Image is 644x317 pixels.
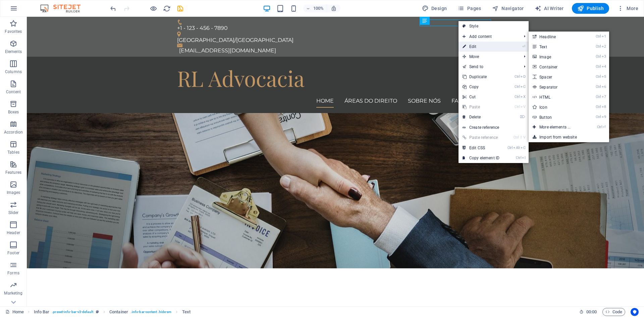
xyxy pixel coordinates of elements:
[131,308,171,316] span: . info-bar-content .hide-sm
[109,308,128,316] span: Click to select. Double-click to edit
[7,250,19,256] p: Footer
[34,308,191,316] nav: breadcrumb
[419,3,450,14] div: Design (Ctrl+Alt+Y)
[596,64,601,69] i: Ctrl
[617,5,638,12] span: More
[605,308,622,316] span: Code
[459,153,503,163] a: CtrlICopy element ID
[521,105,525,109] i: V
[489,3,527,14] button: Navigator
[596,85,601,89] i: Ctrl
[492,5,524,12] span: Navigator
[521,74,525,79] i: D
[522,44,525,49] i: ⏎
[529,32,584,42] a: Ctrl1Headline
[596,54,601,59] i: Ctrl
[602,44,606,49] i: 2
[596,105,601,109] i: Ctrl
[176,5,184,12] i: Save (Ctrl+S)
[591,309,592,314] span: :
[529,102,584,112] a: Ctrl8Icon
[459,143,503,153] a: CtrlAltCEdit CSS
[163,5,171,12] i: Reload page
[523,135,525,140] i: V
[579,308,597,316] h6: Session time
[109,5,117,12] i: Undo: Change text (Ctrl+Z)
[602,115,606,119] i: 9
[529,132,609,142] a: Import from website
[596,115,601,119] i: Ctrl
[459,62,519,72] a: Send to
[5,170,21,175] p: Features
[459,82,503,92] a: CtrlCCopy
[507,146,513,150] i: Ctrl
[455,3,484,14] button: Pages
[4,129,23,135] p: Accordion
[459,42,503,52] a: ⏎Edit
[521,146,525,150] i: C
[313,4,324,12] h6: 100%
[602,85,606,89] i: 6
[4,290,22,296] p: Marketing
[529,92,584,102] a: Ctrl7HTML
[535,5,564,12] span: AI Writer
[602,64,606,69] i: 4
[182,308,191,316] span: Click to select. Double-click to edit
[459,32,519,42] span: Add content
[529,112,584,122] a: Ctrl9Button
[331,5,337,11] i: On resize automatically adjust zoom level to fit chosen device.
[586,308,597,316] span: 00 00
[614,3,641,14] button: More
[459,122,529,133] a: Create reference
[515,74,520,79] i: Ctrl
[459,52,519,62] span: Move
[422,5,447,12] span: Design
[602,95,606,99] i: 7
[8,109,19,115] p: Boxes
[596,95,601,99] i: Ctrl
[513,146,520,150] i: Alt
[419,3,450,14] button: Design
[459,133,503,143] a: Ctrl⇧VPaste reference
[34,308,50,316] span: Click to select. Double-click to edit
[521,95,525,99] i: X
[6,89,21,95] p: Content
[149,4,157,12] button: Click here to leave preview mode and continue editing
[7,150,19,155] p: Tables
[572,3,609,14] button: Publish
[96,310,99,314] i: This element is a customizable preset
[8,210,19,215] p: Slider
[529,72,584,82] a: Ctrl5Spacer
[631,308,639,316] button: Usercentrics
[7,230,20,235] p: Header
[529,62,584,72] a: Ctrl4Container
[529,42,584,52] a: Ctrl2Text
[596,44,601,49] i: Ctrl
[5,308,24,316] a: Click to cancel selection. Double-click to open Pages
[520,135,523,140] i: ⇧
[515,85,520,89] i: Ctrl
[459,102,503,112] a: CtrlVPaste
[5,69,22,74] p: Columns
[459,92,503,102] a: CtrlXCut
[596,74,601,79] i: Ctrl
[577,5,604,12] span: Publish
[529,82,584,92] a: Ctrl6Separator
[602,54,606,59] i: 3
[459,21,529,31] a: Style
[515,95,520,99] i: Ctrl
[458,5,481,12] span: Pages
[515,105,520,109] i: Ctrl
[514,135,519,140] i: Ctrl
[522,156,525,160] i: I
[52,308,93,316] span: . preset-info-bar-v3-default
[459,72,503,82] a: CtrlDDuplicate
[521,85,525,89] i: C
[176,4,184,12] button: save
[597,125,602,129] i: Ctrl
[7,270,19,276] p: Forms
[602,74,606,79] i: 5
[532,3,567,14] button: AI Writer
[520,115,525,119] i: ⌦
[596,34,601,39] i: Ctrl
